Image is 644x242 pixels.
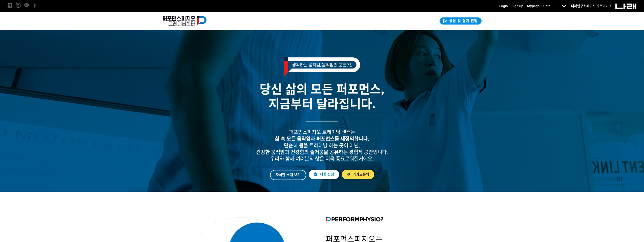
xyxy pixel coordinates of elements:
strong: 건강한 움직임과 건강함의 즐거움을 공유하는 경험적 공간 [256,149,373,155]
img: 퍼포먼스피지오란? [326,217,383,222]
span: 상담 및 평가 진행 [448,18,478,24]
a: Cart [543,4,550,9]
a: 체험 신청 [309,170,339,179]
span: 합니다. [275,136,369,142]
span: 단순히 몸을 트레이닝 하는 곳이 아닌, [284,143,360,149]
span: 당신 삶의 모든 퍼포먼스, 지금부터 달라집니다. [260,82,384,112]
a: Login [499,4,508,9]
a: 나래연구소페이지 바로가기 > [571,4,612,8]
a: 상담 및 평가 진행 [440,17,482,25]
a: 자세한 소개 보기 [270,170,306,180]
a: 카카오문의 [342,170,374,179]
span: 퍼포먼스피지오 트레이닝 센터는 [289,129,355,135]
strong: 나래연구소 [571,4,586,8]
strong: 삶 속 모든 움직임과 퍼포먼스를 재정의 [275,136,354,142]
a: Sign up [512,4,523,9]
span: 입니다. [256,149,388,155]
a: Mypage [527,4,539,9]
span: 우리와 함께 여러분의 삶은 더욱 풍요로워질거에요. [270,156,374,162]
img: 생각하는 움직임, 움직임의 모든 것. [284,57,360,76]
